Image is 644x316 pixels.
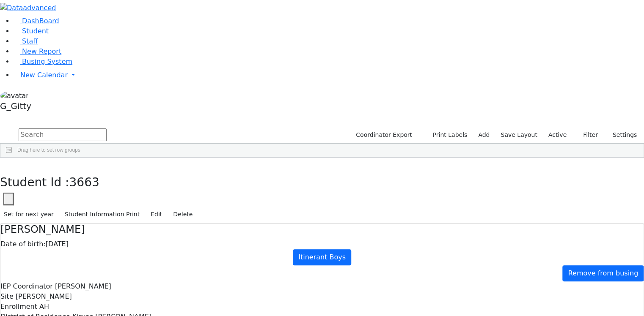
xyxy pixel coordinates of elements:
span: New Report [22,47,61,55]
a: Student [14,27,49,35]
button: Save Layout [497,128,541,142]
button: Settings [602,128,641,142]
span: AH [39,302,49,311]
label: Date of birth: [0,239,46,249]
span: Staff [22,37,38,45]
a: New Calendar [14,67,644,84]
span: Remove from busing [568,269,638,277]
a: Itinerant Boys [293,249,351,265]
button: Edit [147,208,166,221]
span: New Calendar [20,71,68,79]
button: Delete [169,208,196,221]
a: Staff [14,37,38,45]
a: New Report [14,47,61,55]
h4: [PERSON_NAME] [0,223,644,236]
div: [DATE] [0,239,644,249]
button: Student Information Print [61,208,143,221]
span: Drag here to set row groups [17,147,80,153]
a: Busing System [14,57,72,65]
label: Site [0,291,14,302]
button: Coordinator Export [350,128,416,142]
span: DashBoard [22,17,59,25]
a: Add [474,128,493,142]
label: Enrollment [0,302,37,312]
span: [PERSON_NAME] [55,282,111,290]
label: Active [545,128,570,142]
span: Student [22,27,49,35]
span: [PERSON_NAME] [16,292,72,300]
a: DashBoard [14,17,59,25]
button: Filter [572,128,602,142]
a: Remove from busing [562,265,644,281]
label: IEP Coordinator [0,281,53,291]
span: Busing System [22,57,72,65]
input: Search [19,128,107,141]
span: 3663 [69,175,99,189]
button: Print Labels [423,128,471,142]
